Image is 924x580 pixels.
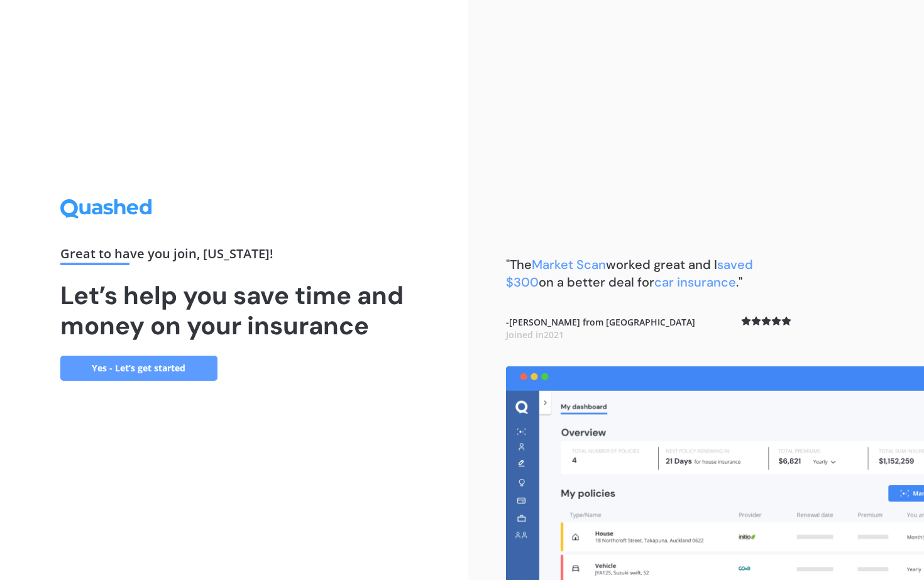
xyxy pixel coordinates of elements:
[60,356,217,381] a: Yes - Let’s get started
[60,280,409,341] h1: Let’s help you save time and money on your insurance
[506,366,924,580] img: dashboard.webp
[532,256,606,273] span: Market Scan
[506,316,695,341] b: - [PERSON_NAME] from [GEOGRAPHIC_DATA]
[60,248,409,265] div: Great to have you join , [US_STATE] !
[654,274,736,290] span: car insurance
[506,256,753,290] span: saved $300
[506,329,564,341] span: Joined in 2021
[506,256,753,290] b: "The worked great and I on a better deal for ."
